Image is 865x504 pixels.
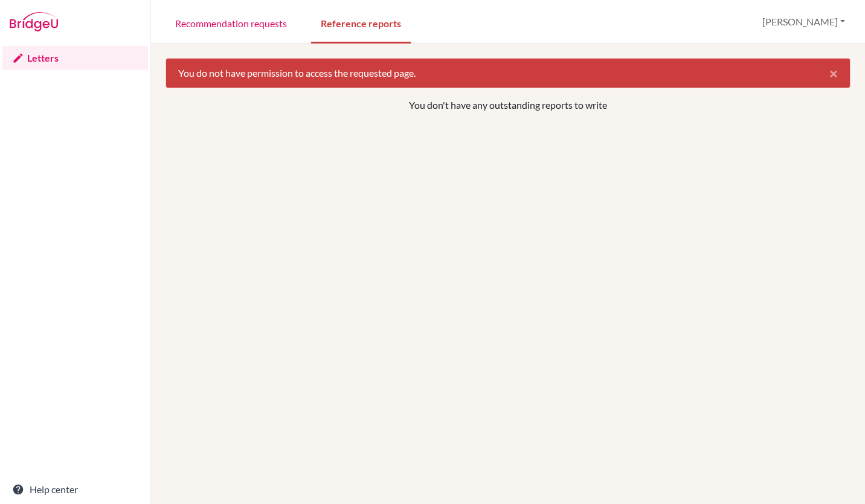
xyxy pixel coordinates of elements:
button: [PERSON_NAME] [757,10,851,33]
p: You don't have any outstanding reports to write [232,98,785,112]
div: You do not have permission to access the requested page. [166,58,851,88]
button: Close [817,59,850,88]
span: × [829,64,838,82]
a: Reference reports [311,2,411,44]
a: Letters [2,46,148,70]
a: Recommendation requests [166,2,297,44]
img: Bridge-U [10,12,58,31]
a: Help center [2,477,148,502]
